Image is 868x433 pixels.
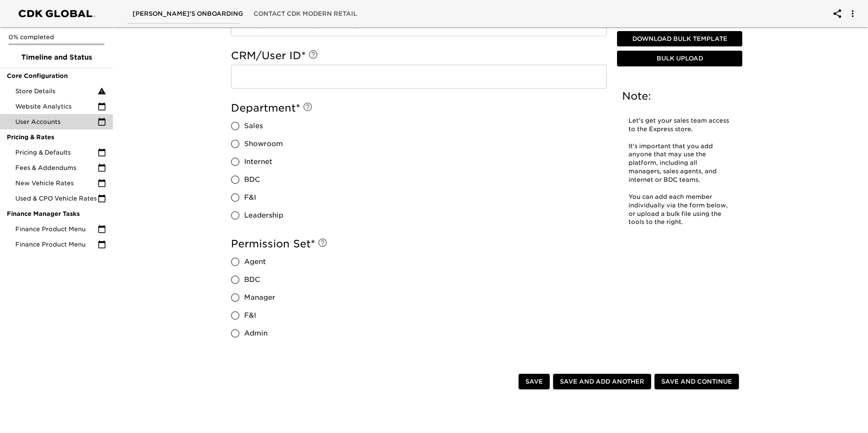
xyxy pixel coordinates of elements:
[231,237,607,251] h5: Permission Set
[15,163,98,172] span: Fees & Addendums
[655,374,739,390] button: Save and Continue
[244,328,268,338] span: Admin
[244,192,256,203] span: F&I
[7,72,106,80] span: Core Configuration
[244,139,283,149] span: Showroom
[7,133,106,141] span: Pricing & Rates
[15,102,98,111] span: Website Analytics
[7,52,106,63] span: Timeline and Status
[15,240,98,249] span: Finance Product Menu
[622,89,737,103] h5: Note:
[553,374,651,390] button: Save and Add Another
[133,9,243,19] span: [PERSON_NAME]'s Onboarding
[617,31,742,47] button: Download Bulk Template
[15,148,98,157] span: Pricing & Defaults
[7,209,106,218] span: Finance Manager Tasks
[560,376,644,387] span: Save and Add Another
[9,33,104,41] p: 0% completed
[244,310,256,321] span: F&I
[842,3,863,24] button: account of current user
[231,49,607,63] h5: CRM/User ID
[244,210,283,221] span: Leadership
[244,257,266,267] span: Agent
[15,179,98,187] span: New Vehicle Rates
[244,121,263,131] span: Sales
[244,275,260,285] span: BDC
[629,193,731,227] p: You can add each member individually via the form below, or upload a bulk file using the tools to...
[629,117,731,134] p: Let's get your sales team access to the Express store.
[244,157,272,167] span: Internet
[620,54,739,64] span: Bulk Upload
[525,376,543,387] span: Save
[519,374,550,390] button: Save
[620,34,739,44] span: Download Bulk Template
[15,118,98,126] span: User Accounts
[244,292,275,303] span: Manager
[15,87,98,95] span: Store Details
[617,51,742,67] button: Bulk Upload
[231,101,607,115] h5: Department
[15,194,98,203] span: Used & CPO Vehicle Rates
[15,225,98,233] span: Finance Product Menu
[254,9,357,19] span: Contact CDK Modern Retail
[244,175,260,185] span: BDC
[629,142,731,184] p: It's important that you add anyone that may use the platform, including all managers, sales agent...
[827,3,848,24] button: account of current user
[661,376,732,387] span: Save and Continue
